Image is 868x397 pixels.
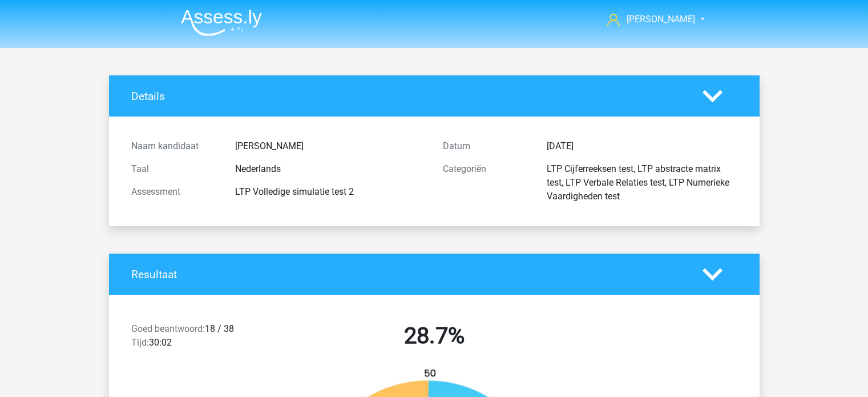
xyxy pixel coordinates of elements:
div: LTP Volledige simulatie test 2 [227,185,434,199]
div: [DATE] [538,139,746,153]
span: [PERSON_NAME] [627,14,695,25]
div: 18 / 38 30:02 [123,322,278,354]
div: [PERSON_NAME] [227,139,434,153]
div: Categoriën [434,162,538,203]
h4: Resultaat [131,268,685,281]
a: [PERSON_NAME] [603,13,696,26]
div: Nederlands [227,162,434,176]
h2: 28.7% [287,322,582,350]
div: Assessment [123,185,227,199]
div: Taal [123,162,227,176]
span: Tijd: [131,337,149,348]
img: Assessly [181,9,262,36]
div: Datum [434,139,538,153]
h4: Details [131,90,685,103]
span: Goed beantwoord: [131,323,205,334]
div: LTP Cijferreeksen test, LTP abstracte matrix test, LTP Verbale Relaties test, LTP Numerieke Vaard... [538,162,746,203]
div: Naam kandidaat [123,139,227,153]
